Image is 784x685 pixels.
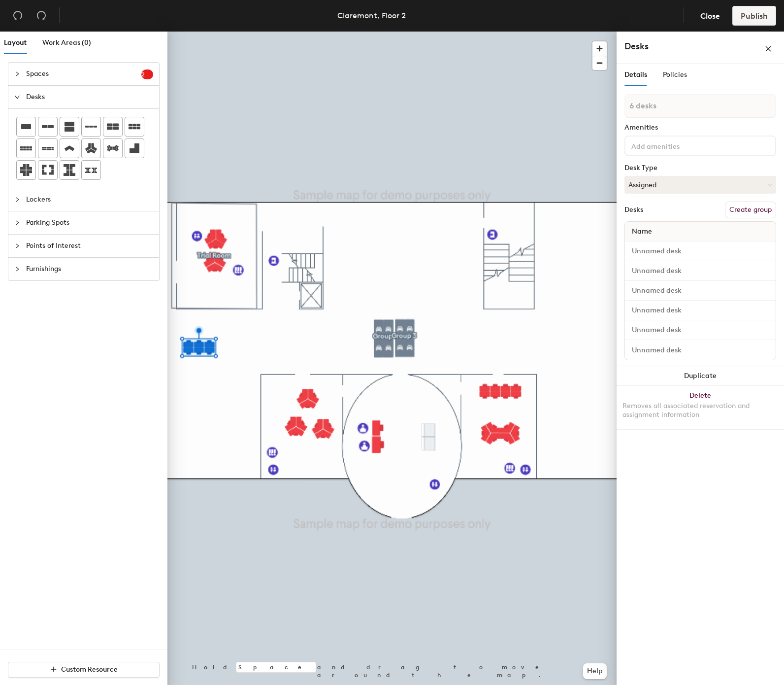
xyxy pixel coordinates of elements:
span: collapsed [14,220,20,226]
span: undo [13,10,23,20]
span: Layout [4,38,27,47]
button: Assigned [624,176,776,194]
button: Undo (⌘ + Z) [8,6,28,26]
div: Desks [624,206,643,214]
input: Unnamed desk [627,284,774,298]
button: Close [692,6,728,26]
sup: 2 [141,69,153,79]
span: Name [627,223,657,240]
span: Close [700,11,720,21]
input: Unnamed desk [627,244,774,258]
span: expanded [14,94,20,100]
span: Policies [663,70,687,79]
div: Amenities [624,124,776,132]
span: Points of Interest [26,235,153,257]
span: Work Areas (0) [42,38,91,47]
span: close [765,45,772,52]
input: Unnamed desk [627,323,774,337]
input: Add amenities [629,139,718,151]
span: 2 [141,71,153,78]
span: Spaces [26,63,141,85]
span: Custom Resource [61,665,118,674]
span: collapsed [14,266,20,272]
button: Help [583,663,607,679]
input: Unnamed desk [627,264,774,278]
span: Desks [26,86,153,108]
input: Unnamed desk [627,343,774,357]
span: Details [624,70,647,79]
button: Custom Resource [8,662,160,678]
button: Duplicate [617,366,784,386]
button: DeleteRemoves all associated reservation and assignment information [617,386,784,429]
div: Desk Type [624,164,776,172]
div: Removes all associated reservation and assignment information [622,402,778,419]
input: Unnamed desk [627,304,774,317]
h4: Desks [624,40,733,53]
button: Publish [732,6,776,26]
span: collapsed [14,71,20,77]
span: Parking Spots [26,211,153,234]
span: collapsed [14,197,20,203]
span: Furnishings [26,258,153,280]
span: collapsed [14,243,20,249]
button: Redo (⌘ + ⇧ + Z) [32,6,51,26]
div: Claremont, Floor 2 [337,9,406,22]
span: Lockers [26,188,153,211]
button: Create group [725,202,776,218]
